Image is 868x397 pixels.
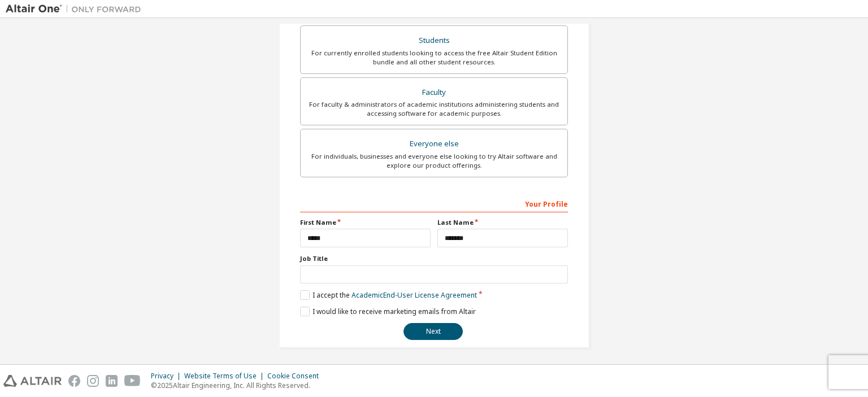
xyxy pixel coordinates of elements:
img: instagram.svg [87,375,99,387]
div: Privacy [151,372,184,381]
label: First Name [300,218,431,227]
div: Faculty [307,85,561,101]
button: Next [403,323,463,340]
div: For currently enrolled students looking to access the free Altair Student Edition bundle and all ... [307,49,561,67]
img: facebook.svg [68,375,80,387]
label: I accept the [300,290,477,300]
img: Altair One [6,3,147,15]
label: Job Title [300,254,568,263]
p: © 2025 Altair Engineering, Inc. All Rights Reserved. [151,381,325,390]
a: Academic End-User License Agreement [351,290,477,300]
img: youtube.svg [124,375,141,387]
div: For faculty & administrators of academic institutions administering students and accessing softwa... [307,100,561,118]
div: For individuals, businesses and everyone else looking to try Altair software and explore our prod... [307,152,561,170]
label: I would like to receive marketing emails from Altair [300,307,476,316]
label: Last Name [437,218,568,227]
div: Students [307,33,561,49]
div: Cookie Consent [267,372,325,381]
img: altair_logo.svg [3,375,62,387]
div: Everyone else [307,136,561,152]
div: Website Terms of Use [184,372,267,381]
div: Your Profile [300,194,568,212]
img: linkedin.svg [106,375,118,387]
